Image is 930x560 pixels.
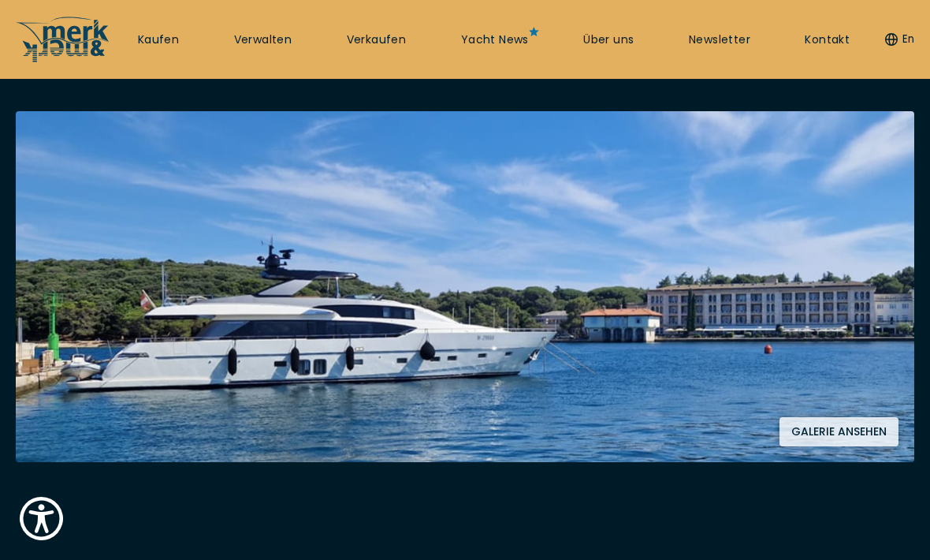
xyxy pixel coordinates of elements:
a: Yacht News [461,32,529,48]
img: Merk&Merk [16,111,914,462]
a: Über uns [583,32,634,48]
button: En [885,32,914,47]
a: Kontakt [805,32,850,48]
a: Newsletter [689,32,750,48]
a: Verwalten [234,32,292,48]
button: Galerie ansehen [779,417,898,446]
button: Show Accessibility Preferences [16,493,67,544]
a: Verkaufen [347,32,407,48]
a: Kaufen [138,32,179,48]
